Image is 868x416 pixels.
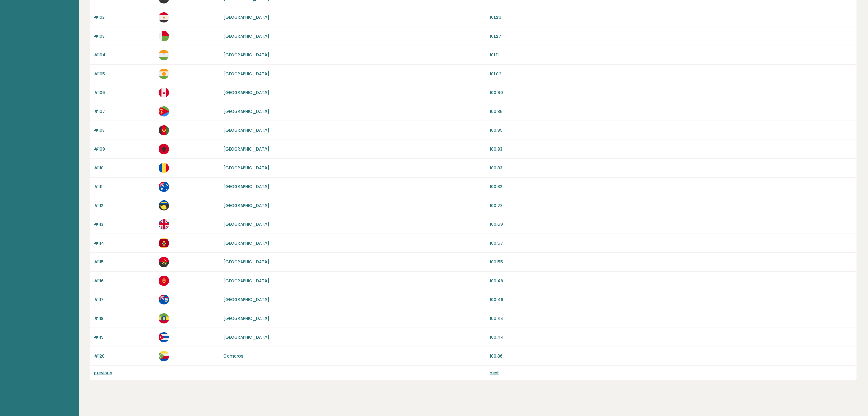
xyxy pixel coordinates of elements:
p: #119 [94,334,155,340]
img: eg.svg [159,12,169,23]
p: #118 [94,315,155,322]
a: [GEOGRAPHIC_DATA] [223,297,269,302]
p: 100.83 [490,165,853,171]
p: 101.27 [490,33,853,39]
img: er.svg [159,106,169,117]
img: al.svg [159,144,169,154]
p: #117 [94,297,155,303]
img: ne.svg [159,69,169,79]
p: 100.83 [490,146,853,152]
a: [GEOGRAPHIC_DATA] [223,108,269,114]
img: gb.svg [159,219,169,230]
a: [GEOGRAPHIC_DATA] [223,203,269,208]
a: [GEOGRAPHIC_DATA] [223,127,269,133]
a: [GEOGRAPHIC_DATA] [223,165,269,171]
p: 100.90 [490,90,853,96]
img: me.svg [159,238,169,248]
a: next [490,370,499,376]
a: [GEOGRAPHIC_DATA] [223,33,269,39]
p: 100.44 [490,315,853,322]
img: mg.svg [159,31,169,41]
img: in.svg [159,50,169,60]
img: ca.svg [159,88,169,98]
p: #108 [94,127,155,133]
p: #103 [94,33,155,39]
img: kg.svg [159,276,169,286]
p: 100.86 [490,108,853,115]
img: km.svg [159,351,169,361]
p: #120 [94,353,155,359]
a: [GEOGRAPHIC_DATA] [223,52,269,58]
p: #104 [94,52,155,58]
p: 101.11 [490,52,853,58]
p: #105 [94,71,155,77]
p: 100.46 [490,297,853,303]
p: 100.85 [490,127,853,133]
a: [GEOGRAPHIC_DATA] [223,184,269,190]
p: #116 [94,278,155,284]
img: au.svg [159,182,169,192]
a: [GEOGRAPHIC_DATA] [223,90,269,95]
a: [GEOGRAPHIC_DATA] [223,71,269,77]
p: 100.55 [490,259,853,265]
p: #113 [94,221,155,227]
a: previous [94,370,112,376]
p: #115 [94,259,155,265]
a: [GEOGRAPHIC_DATA] [223,315,269,321]
img: af.svg [159,125,169,135]
a: [GEOGRAPHIC_DATA] [223,14,269,20]
p: #106 [94,90,155,96]
p: 100.82 [490,184,853,190]
img: ro.svg [159,163,169,173]
p: #102 [94,14,155,21]
a: [GEOGRAPHIC_DATA] [223,240,269,246]
p: 100.36 [490,353,853,359]
p: #109 [94,146,155,152]
p: #110 [94,165,155,171]
img: cu.svg [159,332,169,342]
a: [GEOGRAPHIC_DATA] [223,221,269,227]
img: ky.svg [159,295,169,305]
a: [GEOGRAPHIC_DATA] [223,146,269,152]
p: #112 [94,203,155,209]
p: 100.69 [490,221,853,227]
p: #114 [94,240,155,246]
a: Comoros [223,353,243,359]
img: et.svg [159,313,169,324]
p: 100.73 [490,203,853,209]
a: [GEOGRAPHIC_DATA] [223,334,269,340]
p: 100.44 [490,334,853,340]
p: 100.48 [490,278,853,284]
p: #111 [94,184,155,190]
a: [GEOGRAPHIC_DATA] [223,278,269,284]
img: gp.svg [159,200,169,211]
a: [GEOGRAPHIC_DATA] [223,259,269,265]
p: 101.29 [490,14,853,21]
p: #107 [94,108,155,115]
p: 100.57 [490,240,853,246]
img: ao.svg [159,257,169,267]
p: 101.02 [490,71,853,77]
